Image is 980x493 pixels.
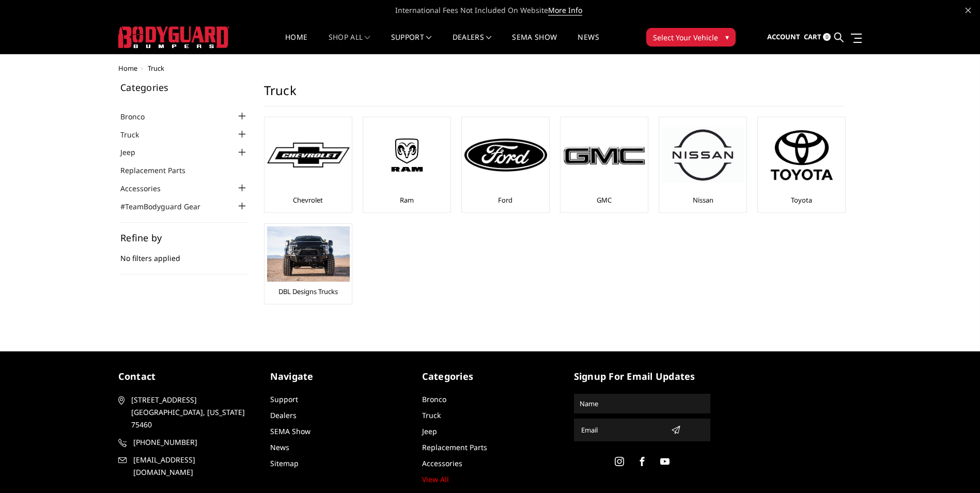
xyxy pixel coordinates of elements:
[767,32,800,41] span: Account
[270,394,298,404] a: Support
[578,34,599,54] a: News
[422,369,558,383] h5: Categories
[278,287,338,296] a: DBL Designs Trucks
[120,83,248,92] h5: Categories
[400,195,414,205] a: Ram
[548,5,582,16] a: More Info
[498,195,512,205] a: Ford
[804,32,821,41] span: Cart
[270,442,289,452] a: News
[329,34,370,54] a: shop all
[133,454,253,479] span: [EMAIL_ADDRESS][DOMAIN_NAME]
[693,195,713,205] a: Nissan
[270,426,310,436] a: SEMA Show
[120,165,198,176] a: Replacement Parts
[285,34,307,54] a: Home
[804,23,831,51] a: Cart 0
[791,195,812,205] a: Toyota
[574,369,710,383] h5: signup for email updates
[577,422,667,438] input: Email
[120,129,152,140] a: Truck
[422,394,446,404] a: Bronco
[293,195,323,205] a: Chevrolet
[646,28,736,47] button: Select Your Vehicle
[270,410,297,420] a: Dealers
[118,26,229,48] img: BODYGUARD BUMPERS
[270,458,299,468] a: Sitemap
[118,454,255,479] a: [EMAIL_ADDRESS][DOMAIN_NAME]
[422,458,462,468] a: Accessories
[653,32,718,43] span: Select Your Vehicle
[133,436,253,449] span: [PHONE_NUMBER]
[120,183,174,194] a: Accessories
[823,33,831,41] span: 0
[118,436,255,449] a: [PHONE_NUMBER]
[391,34,432,54] a: Support
[120,233,248,242] h5: Refine by
[148,64,164,73] span: Truck
[120,147,148,158] a: Jeep
[453,34,492,54] a: Dealers
[120,233,248,274] div: No filters applied
[118,64,137,73] a: Home
[597,195,612,205] a: GMC
[118,369,255,383] h5: contact
[725,32,729,42] span: ▾
[422,442,487,452] a: Replacement Parts
[264,83,845,106] h1: Truck
[512,34,557,54] a: SEMA Show
[131,394,251,431] span: [STREET_ADDRESS] [GEOGRAPHIC_DATA], [US_STATE] 75460
[270,369,407,383] h5: Navigate
[422,426,437,436] a: Jeep
[575,395,709,412] input: Name
[422,410,441,420] a: Truck
[422,474,449,484] a: View All
[120,111,158,122] a: Bronco
[120,201,213,212] a: #TeamBodyguard Gear
[767,23,800,51] a: Account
